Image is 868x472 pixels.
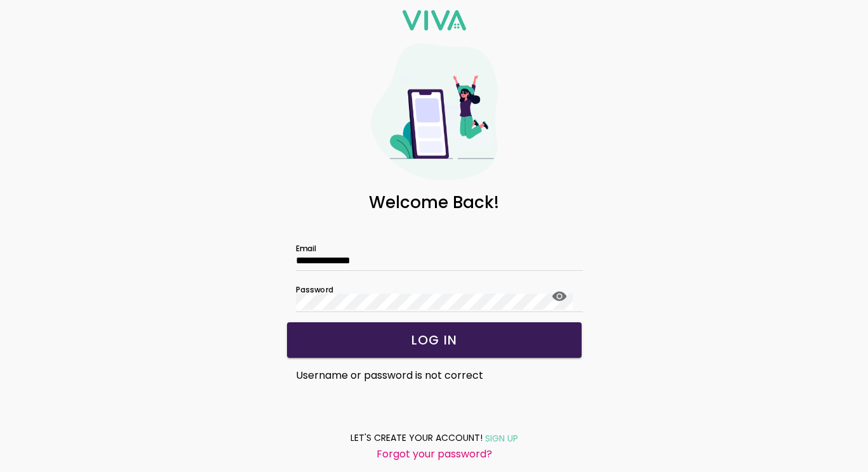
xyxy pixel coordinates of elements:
ion-text: SIGN UP [485,432,518,445]
ion-text: Forgot your password? [377,447,492,461]
input: Password [296,294,573,310]
a: SIGN UP [483,430,518,446]
span: Username or password is not correct [296,367,483,383]
input: Email [296,255,573,266]
ion-button: LOG IN [287,322,582,358]
ion-text: LET'S CREATE YOUR ACCOUNT! [351,431,483,445]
